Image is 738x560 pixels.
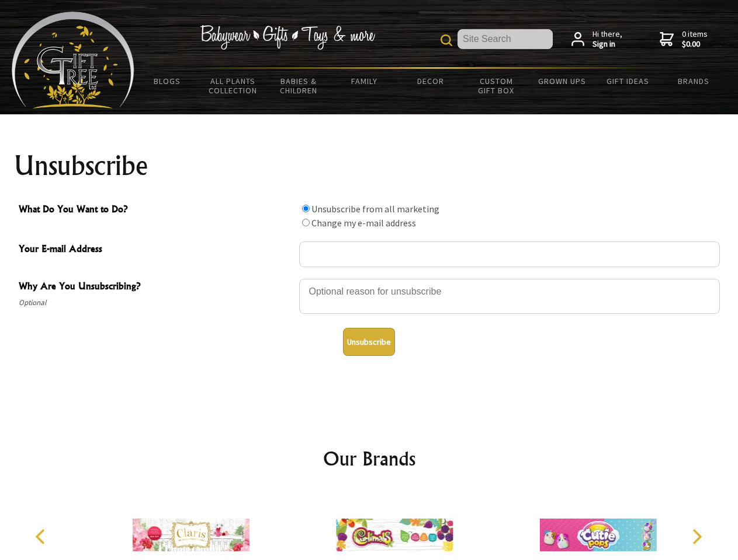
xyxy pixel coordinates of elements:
strong: Sign in [593,39,622,50]
strong: $0.00 [682,39,708,50]
span: Your E-mail Address [19,242,293,258]
button: Unsubscribe [343,328,395,356]
span: What Do You Want to Do? [19,202,293,219]
a: Gift Ideas [595,69,661,93]
a: 0 items$0.00 [660,29,708,50]
span: Hi there, [593,29,622,50]
span: Optional [19,296,293,310]
input: Your E-mail Address [299,242,720,267]
a: Custom Gift Box [463,69,529,103]
input: Site Search [458,29,553,49]
label: Unsubscribe from all marketing [311,203,439,215]
button: Next [684,524,709,549]
img: Babywear - Gifts - Toys & more [200,25,375,50]
a: All Plants Collection [200,69,266,103]
textarea: Why Are You Unsubscribing? [299,279,720,314]
input: What Do You Want to Do? [302,219,310,226]
a: Decor [397,69,463,93]
label: Change my e-mail address [311,217,416,229]
img: product search [441,34,452,46]
h2: Our Brands [23,444,715,473]
span: 0 items [682,29,708,50]
span: Why Are You Unsubscribing? [19,279,293,296]
input: What Do You Want to Do? [302,205,310,212]
a: Brands [661,69,727,93]
button: Previous [29,524,55,549]
a: Babies & Children [266,69,332,103]
a: Hi there,Sign in [571,29,622,50]
a: Grown Ups [529,69,595,93]
h1: Unsubscribe [14,152,725,180]
a: Family [332,69,398,93]
a: BLOGS [134,69,200,93]
img: Babyware - Gifts - Toys and more... [12,12,134,108]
